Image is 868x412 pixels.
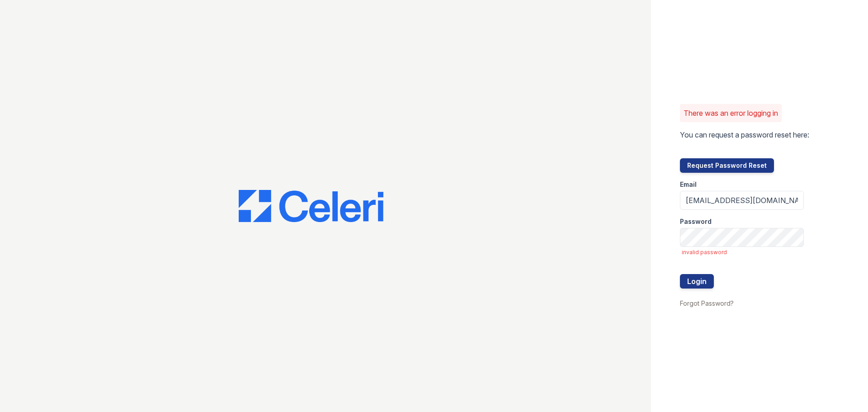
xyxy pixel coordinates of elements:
[682,249,804,256] span: invalid password
[239,190,383,223] img: CE_Logo_Blue-a8612792a0a2168367f1c8372b55b34899dd931a85d93a1a3d3e32e68fde9ad4.png
[680,299,734,307] a: Forgot Password?
[680,129,809,140] p: You can request a password reset here:
[680,217,712,226] label: Password
[680,274,714,289] button: Login
[684,108,778,118] p: There was an error logging in
[680,180,697,189] label: Email
[680,158,774,173] button: Request Password Reset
